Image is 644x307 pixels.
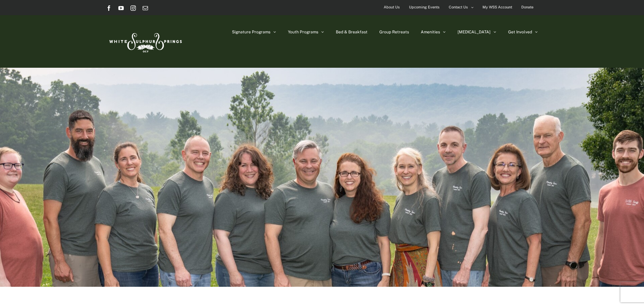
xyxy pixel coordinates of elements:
span: Signature Programs [232,30,270,34]
span: Get Involved [508,30,532,34]
a: YouTube [118,5,124,11]
span: Group Retreats [379,30,409,34]
a: Facebook [106,5,112,11]
nav: Main Menu [232,15,538,49]
a: [MEDICAL_DATA] [458,15,496,49]
a: Email [143,5,148,11]
span: About Us [384,2,400,12]
span: Amenities [421,30,440,34]
span: Youth Programs [288,30,318,34]
span: [MEDICAL_DATA] [458,30,491,34]
span: Bed & Breakfast [336,30,368,34]
a: Get Involved [508,15,538,49]
span: Upcoming Events [409,2,440,12]
a: Instagram [130,5,136,11]
span: Contact Us [449,2,468,12]
a: Group Retreats [379,15,409,49]
img: White Sulphur Springs Logo [106,26,184,57]
span: My WSS Account [482,2,512,12]
a: Signature Programs [232,15,276,49]
a: Youth Programs [288,15,324,49]
a: Bed & Breakfast [336,15,368,49]
span: Donate [521,2,533,12]
a: Amenities [421,15,446,49]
